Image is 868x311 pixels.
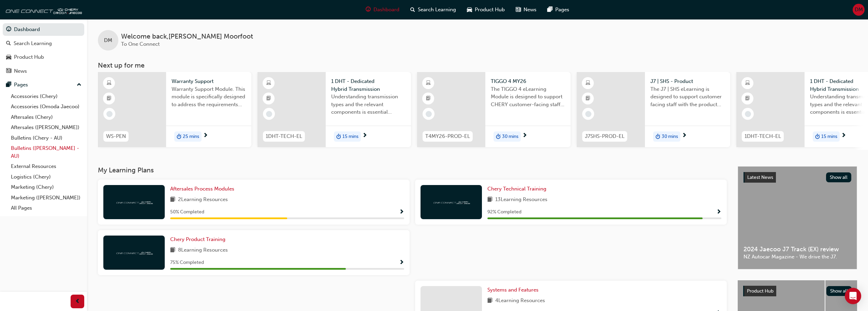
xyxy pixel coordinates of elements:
[586,94,590,103] span: booktick-icon
[336,132,341,141] span: duration-icon
[106,132,126,140] span: WS-PEN
[362,133,367,139] span: next-icon
[170,196,175,204] span: book-icon
[744,172,851,183] a: Latest NewsShow all
[745,79,750,88] span: learningResourceType_ELEARNING-icon
[410,5,415,14] span: search-icon
[8,112,84,123] a: Aftersales (Chery)
[426,111,432,117] span: learningRecordVerb_NONE-icon
[266,111,272,117] span: learningRecordVerb_NONE-icon
[170,236,225,242] span: Chery Product Training
[487,185,549,193] a: Chery Technical Training
[8,133,84,143] a: Bulletins (Chery - AU)
[547,5,553,14] span: pages-icon
[650,77,725,85] span: J7 | SHS - Product
[172,85,246,109] span: Warranty Support Module. This module is specifically designed to address the requirements and pro...
[826,172,852,182] button: Show all
[467,5,472,14] span: car-icon
[98,72,251,147] a: WS-PENWarranty SupportWarranty Support Module. This module is specifically designed to address th...
[845,288,861,304] div: Open Intercom Messenger
[650,85,725,109] span: The J7 | SHS eLearning is designed to support customer facing staff with the product and sales in...
[743,286,852,297] a: Product HubShow all
[331,93,406,116] span: Understanding transmission types and the relevant components is essential knowledge required for ...
[745,111,751,117] span: learningRecordVerb_NONE-icon
[815,132,820,141] span: duration-icon
[577,72,730,147] a: J7SHS-PROD-ELJ7 | SHS - ProductThe J7 | SHS eLearning is designed to support customer facing staf...
[6,54,11,60] span: car-icon
[399,209,404,215] span: Show Progress
[522,133,527,139] span: next-icon
[8,143,84,161] a: Bulletins ([PERSON_NAME] - AU)
[495,297,545,305] span: 4 Learning Resources
[121,41,160,47] span: To One Connect
[121,33,253,41] span: Welcome back , [PERSON_NAME] Moorfoot
[716,208,721,216] button: Show Progress
[115,199,153,205] img: oneconnect
[203,133,208,139] span: next-icon
[399,258,404,267] button: Show Progress
[6,41,11,47] span: search-icon
[399,208,404,216] button: Show Progress
[682,133,687,139] span: next-icon
[747,174,773,180] span: Latest News
[841,133,846,139] span: next-icon
[491,85,565,109] span: The TIGGO 4 eLearning Module is designed to support CHERY customer-facing staff with the product ...
[183,133,199,141] span: 25 mins
[366,5,371,14] span: guage-icon
[266,94,271,103] span: booktick-icon
[426,79,431,88] span: learningResourceType_ELEARNING-icon
[475,6,505,14] span: Product Hub
[170,186,234,192] span: Aftersales Process Modules
[170,236,228,243] a: Chery Product Training
[487,297,492,305] span: book-icon
[495,196,547,204] span: 13 Learning Resources
[738,166,857,269] a: Latest NewsShow all2024 Jaecoo J7 Track (EX) reviewNZ Autocar Magazine - We drive the J7.
[170,259,204,267] span: 75 % Completed
[417,72,571,147] a: T4MY26-PROD-ELTIGGO 4 MY26The TIGGO 4 eLearning Module is designed to support CHERY customer-faci...
[266,132,302,140] span: 1DHT-TECH-EL
[3,3,82,16] img: oneconnect
[432,199,470,205] img: oneconnect
[8,172,84,182] a: Logistics (Chery)
[744,253,851,261] span: NZ Autocar Magazine - We drive the J7.
[170,185,237,193] a: Aftersales Process Modules
[487,196,492,204] span: book-icon
[8,91,84,102] a: Accessories (Chery)
[853,4,865,16] button: DM
[6,27,11,33] span: guage-icon
[662,133,678,141] span: 30 mins
[266,79,271,88] span: learningResourceType_ELEARNING-icon
[555,6,569,14] span: Pages
[426,94,431,103] span: booktick-icon
[487,287,539,293] span: Systems and Features
[425,132,470,140] span: T4MY26-PROD-EL
[502,133,518,141] span: 30 mins
[491,77,565,85] span: TIGGO 4 MY26
[170,208,204,216] span: 50 % Completed
[461,3,510,17] a: car-iconProduct Hub
[14,53,44,61] div: Product Hub
[487,286,541,294] a: Systems and Features
[14,81,28,89] div: Pages
[3,22,84,79] button: DashboardSearch LearningProduct HubNews
[172,77,246,85] span: Warranty Support
[107,79,112,88] span: learningResourceType_ELEARNING-icon
[744,245,851,253] span: 2024 Jaecoo J7 Track (EX) review
[331,77,406,93] span: 1 DHT - Dedicated Hybrid Transmission
[14,40,52,47] div: Search Learning
[107,94,112,103] span: booktick-icon
[360,3,405,17] a: guage-iconDashboard
[170,246,175,255] span: book-icon
[178,196,228,204] span: 2 Learning Resources
[14,67,27,75] div: News
[585,132,624,140] span: J7SHS-PROD-EL
[3,23,84,36] a: Dashboard
[106,111,113,117] span: learningRecordVerb_NONE-icon
[6,82,11,88] span: pages-icon
[586,79,590,88] span: learningResourceType_ELEARNING-icon
[258,72,411,147] a: 1DHT-TECH-EL1 DHT - Dedicated Hybrid TransmissionUnderstanding transmission types and the relevan...
[716,209,721,215] span: Show Progress
[656,132,660,141] span: duration-icon
[177,132,181,141] span: duration-icon
[3,37,84,50] a: Search Learning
